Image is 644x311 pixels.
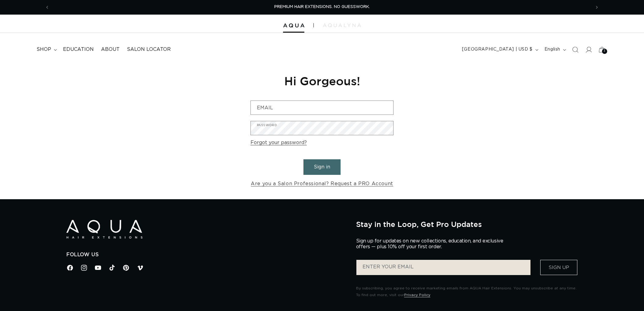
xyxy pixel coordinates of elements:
[458,44,541,55] button: [GEOGRAPHIC_DATA] | USD $
[274,5,370,9] span: PREMIUM HAIR EXTENSIONS. NO GUESSWORK.
[323,23,361,27] img: aqualyna.com
[250,73,394,88] h1: Hi Gorgeous!
[590,2,604,13] button: Next announcement
[356,285,578,298] p: By subscribing, you agree to receive marketing emails from AQUA Hair Extensions. You may unsubscr...
[462,46,533,53] span: [GEOGRAPHIC_DATA] | USD $
[604,49,606,54] span: 3
[544,46,560,53] span: English
[101,46,120,53] span: About
[540,260,577,275] button: Sign Up
[66,252,347,258] h2: Follow Us
[37,46,51,53] span: shop
[40,2,54,13] button: Previous announcement
[123,43,174,56] a: Salon Locator
[66,220,142,239] img: Aqua Hair Extensions
[251,101,393,115] input: Email
[569,43,582,56] summary: Search
[251,179,393,188] a: Are you a Salon Professional? Request a PRO Account
[541,44,569,55] button: English
[356,238,508,250] p: Sign up for updates on new collections, education, and exclusive offers — plus 10% off your first...
[63,46,94,53] span: Education
[33,43,59,56] summary: shop
[356,260,530,275] input: ENTER YOUR EMAIL
[59,43,97,56] a: Education
[404,293,430,297] a: Privacy Policy
[127,46,171,53] span: Salon Locator
[283,23,304,28] img: Aqua Hair Extensions
[303,159,341,175] button: Sign in
[250,138,307,147] a: Forgot your password?
[356,220,578,228] h2: Stay in the Loop, Get Pro Updates
[97,43,123,56] a: About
